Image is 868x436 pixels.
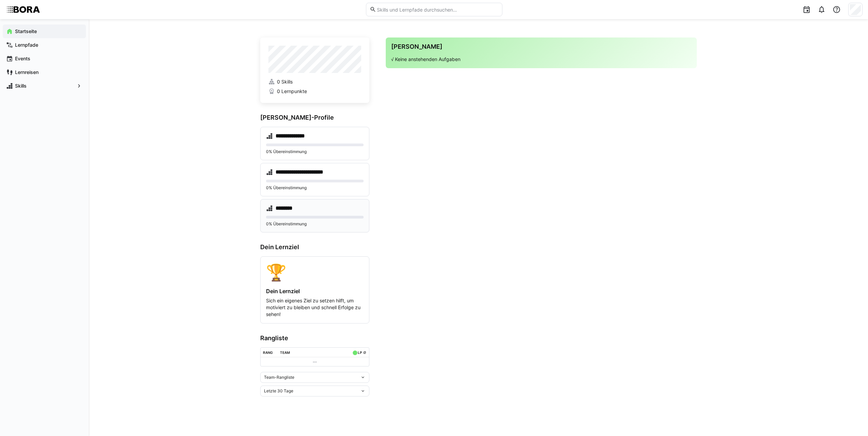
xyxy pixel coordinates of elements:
[358,350,362,355] div: LP
[260,243,369,251] h3: Dein Lernziel
[391,56,691,63] p: √ Keine anstehenden Aufgaben
[391,43,691,50] h3: [PERSON_NAME]
[376,6,498,13] input: Skills und Lernpfade durchsuchen…
[263,350,273,355] div: Rang
[266,149,364,154] p: 0% Übereinstimmung
[264,375,294,380] span: Team-Rangliste
[266,221,364,227] p: 0% Übereinstimmung
[280,350,290,355] div: Team
[264,388,293,394] span: Letzte 30 Tage
[266,297,364,318] p: Sich ein eigenes Ziel zu setzen hilft, um motiviert zu bleiben und schnell Erfolge zu sehen!
[266,262,364,282] div: 🏆
[277,88,307,95] span: 0 Lernpunkte
[268,78,361,85] a: 0 Skills
[266,288,364,295] h4: Dein Lernziel
[260,334,369,342] h3: Rangliste
[363,349,366,355] a: ø
[260,114,369,121] h3: [PERSON_NAME]-Profile
[277,78,293,85] span: 0 Skills
[266,185,364,191] p: 0% Übereinstimmung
